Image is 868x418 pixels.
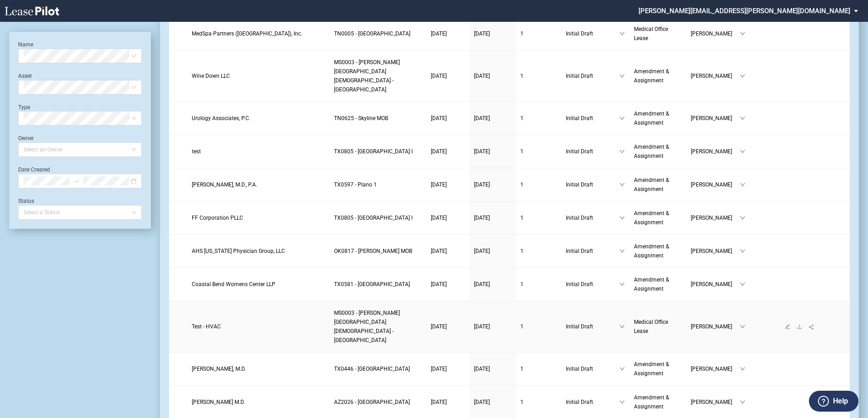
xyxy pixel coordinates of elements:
[808,324,815,330] span: share-alt
[334,310,400,343] span: MS0003 - Jackson Baptist Medical Center - Belhaven
[431,147,465,156] a: [DATE]
[474,71,511,81] a: [DATE]
[431,280,465,289] a: [DATE]
[634,26,668,41] span: Medical Office Lease
[634,210,669,226] span: Amendment & Assignment
[431,398,465,407] a: [DATE]
[192,366,246,372] span: Elizabeth Bonefas, M.D.
[782,323,793,330] a: edit
[334,30,410,37] span: TN0005 - 8 City Blvd
[566,322,619,331] span: Initial Draft
[740,116,745,121] span: down
[474,29,511,38] a: [DATE]
[740,282,745,287] span: down
[520,30,524,37] span: 1
[431,215,447,221] span: [DATE]
[634,360,682,378] a: Amendment & Assignment
[192,213,325,222] a: FF Corporation PLLC
[691,364,740,373] span: [PERSON_NAME]
[192,148,201,155] span: test
[520,280,557,289] a: 1
[192,180,325,189] a: [PERSON_NAME], M.D., P.A.
[566,213,619,222] span: Initial Draft
[740,324,745,329] span: down
[474,322,511,331] a: [DATE]
[520,71,557,81] a: 1
[18,104,30,111] label: Type
[520,215,524,221] span: 1
[334,248,412,254] span: OK0817 - Bailey MOB
[634,275,682,293] a: Amendment & Assignment
[634,394,669,410] span: Amendment & Assignment
[619,116,625,121] span: down
[740,149,745,154] span: down
[192,29,325,38] a: MedSpa Partners ([GEOGRAPHIC_DATA]), Inc.
[192,322,325,331] a: Test - HVAC
[619,31,625,36] span: down
[520,181,524,188] span: 1
[474,398,511,407] a: [DATE]
[520,148,524,155] span: 1
[431,213,465,222] a: [DATE]
[18,198,34,204] label: Status
[520,366,524,372] span: 1
[192,247,325,256] a: AHS [US_STATE] Physician Group, LLC
[691,213,740,222] span: [PERSON_NAME]
[192,280,325,289] a: Coastal Bend Womens Center LLP
[474,181,490,188] span: [DATE]
[474,399,490,405] span: [DATE]
[520,323,524,330] span: 1
[566,180,619,189] span: Initial Draft
[740,73,745,79] span: down
[474,281,490,287] span: [DATE]
[691,322,740,331] span: [PERSON_NAME]
[474,114,511,123] a: [DATE]
[691,71,740,81] span: [PERSON_NAME]
[192,215,243,221] span: FF Corporation PLLC
[192,364,325,373] a: [PERSON_NAME], M.D.
[520,248,524,254] span: 1
[520,114,557,123] a: 1
[334,180,422,189] a: TX0597 - Plano 1
[334,114,422,123] a: TN0625 - Skyline MOB
[431,248,447,254] span: [DATE]
[740,399,745,405] span: down
[691,398,740,407] span: [PERSON_NAME]
[192,398,325,407] a: [PERSON_NAME] M.D.
[619,73,625,79] span: down
[740,182,745,187] span: down
[431,115,447,121] span: [DATE]
[634,317,682,336] a: Medical Office Lease
[18,41,33,48] label: Name
[785,324,790,329] span: edit
[634,109,682,127] a: Amendment & Assignment
[474,115,490,121] span: [DATE]
[431,322,465,331] a: [DATE]
[520,247,557,256] a: 1
[691,247,740,256] span: [PERSON_NAME]
[334,29,422,38] a: TN0005 - [GEOGRAPHIC_DATA]
[431,29,465,38] a: [DATE]
[334,366,410,372] span: TX0446 - Museum Medical Tower
[520,147,557,156] a: 1
[192,71,325,81] a: Wine Down LLC
[192,114,325,123] a: Urology Associates, P.C.
[431,364,465,373] a: [DATE]
[634,68,669,84] span: Amendment & Assignment
[797,324,802,329] span: download
[474,148,490,155] span: [DATE]
[334,308,422,345] a: MS0003 - [PERSON_NAME][GEOGRAPHIC_DATA][DEMOGRAPHIC_DATA] - [GEOGRAPHIC_DATA]
[566,247,619,256] span: Initial Draft
[634,243,669,259] span: Amendment & Assignment
[520,399,524,405] span: 1
[740,248,745,254] span: down
[334,364,422,373] a: TX0446 - [GEOGRAPHIC_DATA]
[431,281,447,287] span: [DATE]
[474,215,490,221] span: [DATE]
[334,399,410,405] span: AZ2026 - Medical Plaza II
[192,181,257,188] span: Joseph K. Leveno, M.D., P.A.
[192,323,221,330] span: Test - HVAC
[334,280,422,289] a: TX0581 - [GEOGRAPHIC_DATA]
[566,364,619,373] span: Initial Draft
[192,147,325,156] a: test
